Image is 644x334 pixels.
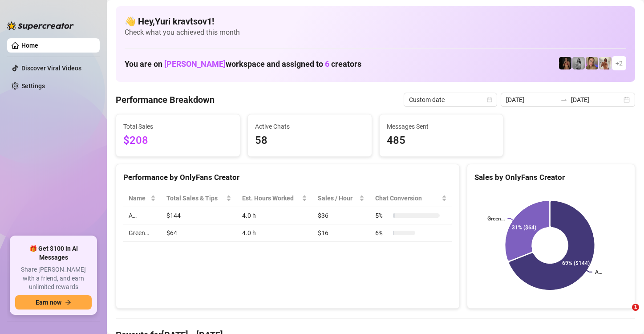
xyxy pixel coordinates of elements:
[599,57,612,69] img: Green
[237,224,312,242] td: 4.0 h
[572,57,585,69] img: A
[312,224,370,242] td: $16
[318,193,357,203] span: Sales / Hour
[487,216,505,222] text: Green…
[123,171,452,183] div: Performance by OnlyFans Creator
[164,59,226,69] span: [PERSON_NAME]
[409,93,492,106] span: Custom date
[237,207,312,224] td: 4.0 h
[632,304,639,311] span: 1
[506,95,557,105] input: Start date
[474,171,628,183] div: Sales by OnlyFans Creator
[560,96,567,103] span: swap-right
[312,207,370,224] td: $36
[21,42,38,49] a: Home
[387,132,496,149] span: 485
[595,269,602,275] text: A…
[129,193,149,203] span: Name
[370,190,452,207] th: Chat Conversion
[375,193,440,203] span: Chat Conversion
[560,96,567,103] span: to
[36,299,61,306] span: Earn now
[586,57,598,69] img: Cherry
[312,190,370,207] th: Sales / Hour
[616,58,623,68] span: + 2
[116,94,215,106] h4: Performance Breakdown
[65,299,71,305] span: arrow-right
[571,95,622,105] input: End date
[161,190,236,207] th: Total Sales & Tips
[559,57,571,69] img: D
[125,15,626,28] h4: 👋 Hey, Yuri kravtsov1 !
[325,59,329,69] span: 6
[21,65,81,72] a: Discover Viral Videos
[242,193,300,203] div: Est. Hours Worked
[15,265,92,292] span: Share [PERSON_NAME] with a friend, and earn unlimited rewards
[161,224,236,242] td: $64
[7,21,74,30] img: logo-BBDzfeDw.svg
[375,211,389,220] span: 5 %
[166,193,224,203] span: Total Sales & Tips
[255,132,365,149] span: 58
[123,224,161,242] td: Green…
[15,244,92,262] span: 🎁 Get $100 in AI Messages
[487,97,492,102] span: calendar
[387,122,496,131] span: Messages Sent
[125,28,626,37] span: Check what you achieved this month
[255,122,365,131] span: Active Chats
[123,207,161,224] td: A…
[15,295,92,310] button: Earn nowarrow-right
[123,132,233,149] span: $208
[125,59,361,69] h1: You are on workspace and assigned to creators
[21,82,45,90] a: Settings
[161,207,236,224] td: $144
[375,228,389,238] span: 6 %
[123,122,233,131] span: Total Sales
[123,190,161,207] th: Name
[614,304,635,325] iframe: Intercom live chat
